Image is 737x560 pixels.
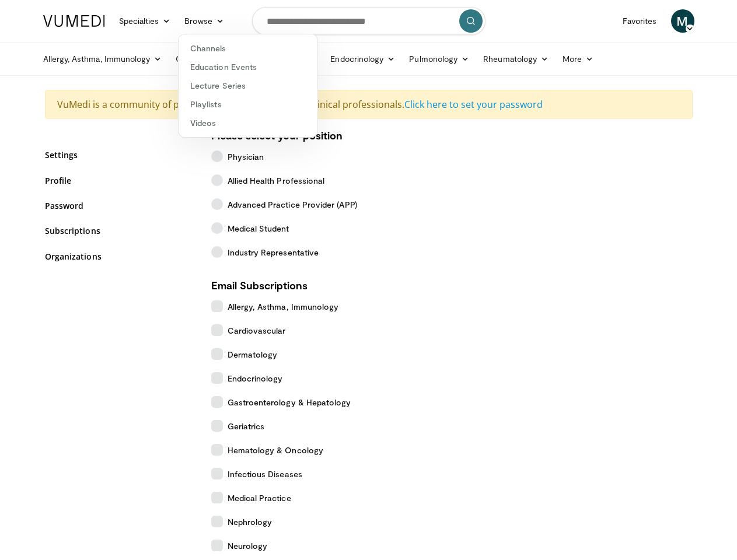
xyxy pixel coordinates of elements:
[45,199,194,212] a: Password
[169,47,250,71] a: Cardiovascular
[402,47,476,71] a: Pulmonology
[671,9,694,33] a: M
[179,58,317,76] a: Education Events
[228,324,286,337] span: Cardiovascular
[228,300,339,313] span: Allergy, Asthma, Immunology
[228,150,264,163] span: Physician
[323,47,402,71] a: Endocrinology
[228,420,265,432] span: Geriatrics
[228,198,357,211] span: Advanced Practice Provider (APP)
[228,222,289,235] span: Medical Student
[228,372,283,384] span: Endocrinology
[616,9,664,33] a: Favorites
[252,7,485,35] input: Search topics, interventions
[178,34,318,138] div: Browse
[179,114,317,132] a: Videos
[228,246,319,258] span: Industry Representative
[228,174,325,187] span: Allied Health Professional
[556,47,600,71] a: More
[228,540,268,552] span: Neurology
[45,250,194,262] a: Organizations
[45,90,693,119] div: VuMedi is a community of physicians, dentists, and other clinical professionals.
[45,225,194,237] a: Subscriptions
[228,492,291,504] span: Medical Practice
[179,39,317,58] a: Channels
[45,149,194,161] a: Settings
[404,98,543,111] a: Click here to set your password
[179,95,317,114] a: Playlists
[43,15,105,27] img: VuMedi Logo
[228,516,273,528] span: Nephrology
[228,468,302,480] span: Infectious Diseases
[228,396,351,408] span: Gastroenterology & Hepatology
[228,348,278,360] span: Dermatology
[228,444,323,456] span: Hematology & Oncology
[45,174,194,187] a: Profile
[211,279,308,292] strong: Email Subscriptions
[36,47,169,71] a: Allergy, Asthma, Immunology
[112,9,178,33] a: Specialties
[177,9,231,33] a: Browse
[476,47,556,71] a: Rheumatology
[179,76,317,95] a: Lecture Series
